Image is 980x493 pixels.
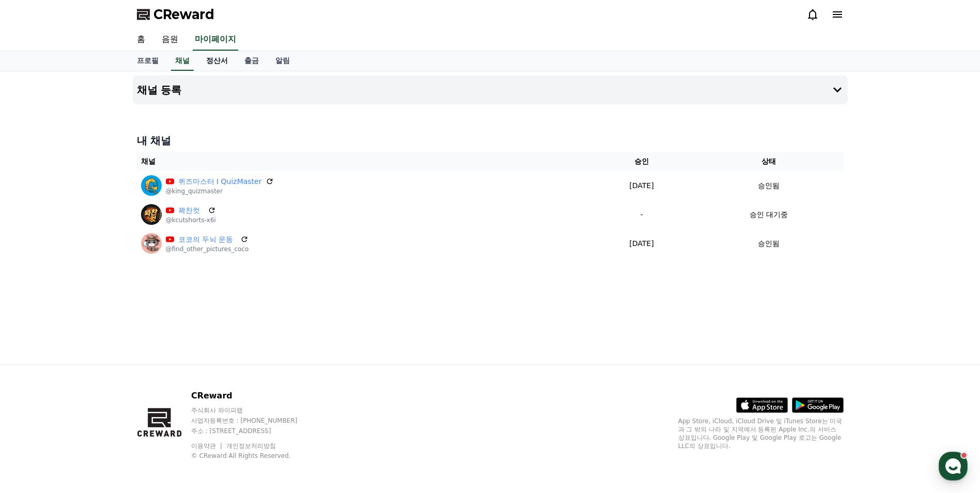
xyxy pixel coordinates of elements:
[133,328,198,353] a: 설정
[133,75,848,104] button: 채널 등록
[153,29,186,51] a: 음원
[137,133,844,148] h4: 내 채널
[193,29,238,51] a: 마이페이지
[594,180,690,191] p: [DATE]
[594,209,690,220] p: -
[153,6,214,23] span: CReward
[95,344,107,352] span: 대화
[678,417,844,450] p: App Store, iCloud, iCloud Drive 및 iTunes Store는 미국과 그 밖의 나라 및 지역에서 등록된 Apple Inc.의 서비스 상표입니다. Goo...
[589,152,694,171] th: 승인
[750,209,788,220] p: 승인 대기중
[129,51,167,71] a: 프로필
[166,245,249,253] p: @find_other_pictures_coco
[141,204,162,225] img: 꽉찬컷
[191,417,317,425] p: 사업자등록번호 : [PHONE_NUMBER]
[166,216,216,224] p: @kcutshorts-x6i
[33,343,39,351] span: 홈
[267,51,298,71] a: 알림
[198,51,236,71] a: 정산서
[171,51,194,71] a: 채널
[191,452,317,460] p: © CReward All Rights Reserved.
[191,442,224,450] a: 이용약관
[226,442,276,450] a: 개인정보처리방침
[137,152,589,171] th: 채널
[141,233,162,254] img: 코코의 두뇌 운동
[3,328,68,353] a: 홈
[191,406,317,414] p: 주식회사 와이피랩
[178,176,262,187] a: 퀴즈마스터 I QuizMaster
[191,390,317,402] p: CReward
[191,427,317,435] p: 주소 : [STREET_ADDRESS]
[137,6,214,23] a: CReward
[178,234,237,245] a: 코코의 두뇌 운동
[68,328,133,353] a: 대화
[178,205,204,216] a: 꽉찬컷
[594,238,690,249] p: [DATE]
[141,175,162,196] img: 퀴즈마스터 I QuizMaster
[758,180,780,191] p: 승인됨
[236,51,267,71] a: 출금
[166,187,274,195] p: @king_quizmaster
[137,84,182,96] h4: 채널 등록
[160,343,172,351] span: 설정
[694,152,843,171] th: 상태
[758,238,780,249] p: 승인됨
[129,29,153,51] a: 홈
